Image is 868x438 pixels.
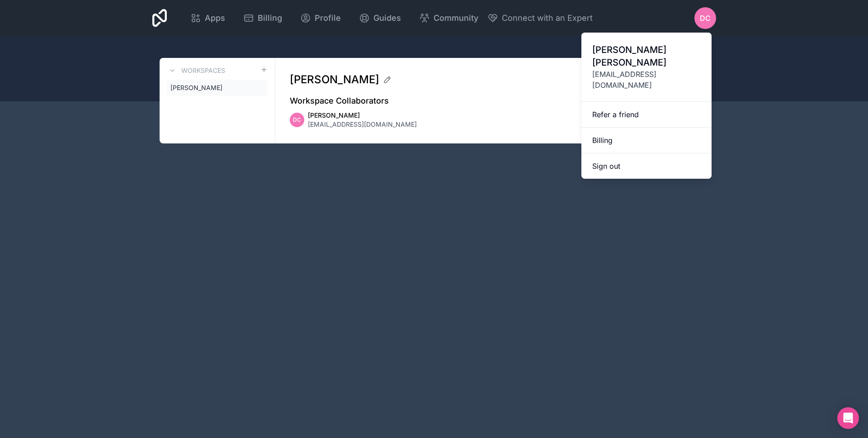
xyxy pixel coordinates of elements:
[352,8,408,28] a: Guides
[700,13,711,24] span: DC
[181,66,225,75] h3: Workspaces
[434,12,478,24] span: Community
[581,128,712,153] a: Billing
[592,43,701,69] span: [PERSON_NAME] [PERSON_NAME]
[315,12,341,24] span: Profile
[236,8,289,28] a: Billing
[308,120,417,129] span: [EMAIL_ADDRESS][DOMAIN_NAME]
[487,12,593,24] button: Connect with an Expert
[167,80,268,96] a: [PERSON_NAME]
[258,12,282,24] span: Billing
[502,12,593,24] span: Connect with an Expert
[290,72,379,87] span: [PERSON_NAME]
[293,116,301,124] span: DC
[290,95,389,107] h2: Workspace Collaborators
[373,12,401,24] span: Guides
[183,8,232,28] a: Apps
[170,83,222,92] span: [PERSON_NAME]
[581,153,712,179] button: Sign out
[205,12,225,24] span: Apps
[308,111,417,120] span: [PERSON_NAME]
[592,69,701,90] span: [EMAIL_ADDRESS][DOMAIN_NAME]
[412,8,486,28] a: Community
[581,102,712,128] a: Refer a friend
[837,407,859,429] div: Open Intercom Messenger
[167,65,225,76] a: Workspaces
[293,8,348,28] a: Profile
